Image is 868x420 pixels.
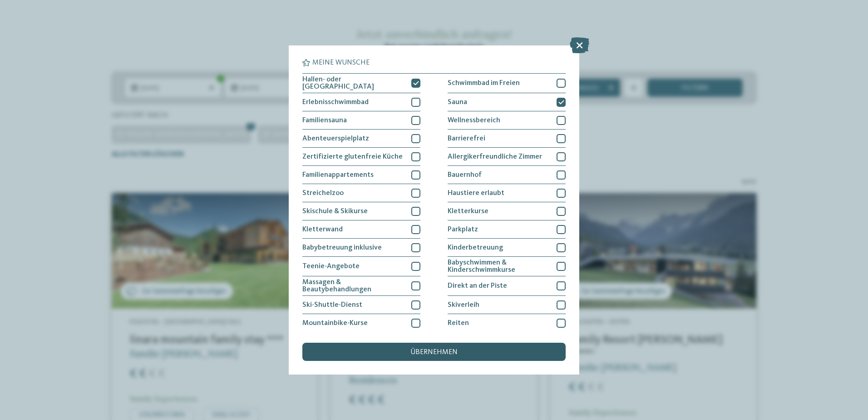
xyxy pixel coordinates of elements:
[448,282,507,290] span: Direkt an der Piste
[302,190,344,197] span: Streichelzoo
[448,99,467,106] span: Sauna
[302,117,347,124] span: Familiensauna
[448,117,500,124] span: Wellnessbereich
[448,153,542,160] span: Allergikerfreundliche Zimmer
[448,190,504,197] span: Haustiere erlaubt
[302,171,374,179] span: Familienappartements
[448,208,488,215] span: Kletterkurse
[410,349,458,356] span: übernehmen
[302,76,404,90] span: Hallen- oder [GEOGRAPHIC_DATA]
[312,59,370,66] span: Meine Wünsche
[448,301,479,309] span: Skiverleih
[302,153,403,160] span: Zertifizierte glutenfreie Küche
[448,226,478,233] span: Parkplatz
[302,244,382,251] span: Babybetreuung inklusive
[302,301,362,309] span: Ski-Shuttle-Dienst
[448,171,482,179] span: Bauernhof
[302,263,360,270] span: Teenie-Angebote
[302,135,369,142] span: Abenteuerspielplatz
[448,259,550,274] span: Babyschwimmen & Kinderschwimmkurse
[448,244,503,251] span: Kinderbetreuung
[302,99,369,106] span: Erlebnisschwimmbad
[302,208,368,215] span: Skischule & Skikurse
[302,226,343,233] span: Kletterwand
[448,80,520,87] span: Schwimmbad im Freien
[448,135,485,142] span: Barrierefrei
[302,320,368,327] span: Mountainbike-Kurse
[302,279,404,293] span: Massagen & Beautybehandlungen
[448,320,469,327] span: Reiten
